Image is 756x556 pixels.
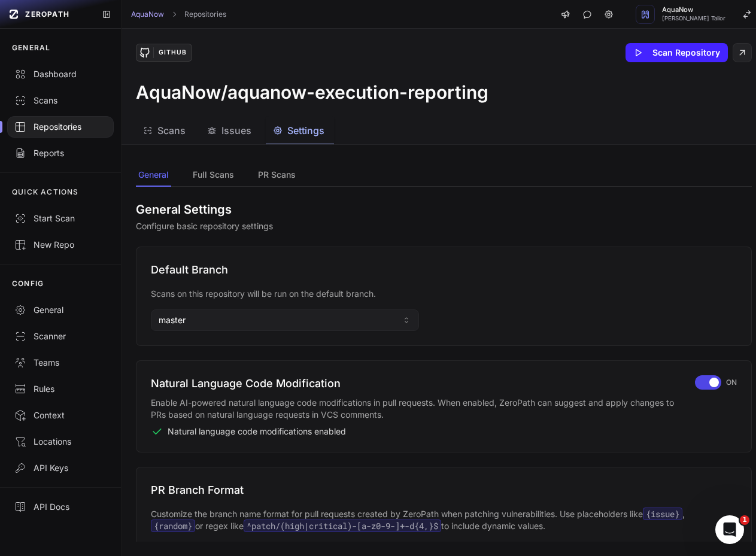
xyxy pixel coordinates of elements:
code: {random} [151,519,195,532]
span: 1 [740,515,749,525]
p: CONFIG [12,279,44,288]
a: ZEROPATH [5,5,92,24]
h3: AquaNow/aquanow-execution-reporting [136,81,488,103]
h3: Natural Language Code Modification [151,375,681,392]
div: Scans [14,95,107,107]
span: [PERSON_NAME] Tailor [662,16,725,22]
button: General [136,164,171,187]
h2: General Settings [136,201,752,218]
nav: breadcrumb [131,10,226,19]
button: Scan Repository [626,43,728,62]
iframe: Intercom live chat [715,515,744,544]
div: Rules [14,383,107,395]
code: ^patch/(high|critical)-[a-z0-9-]+-d{4,}$ [244,519,441,532]
div: Dashboard [14,68,107,80]
div: GitHub [153,47,192,58]
p: Customize the branch name format for pull requests created by ZeroPath when patching vulnerabilit... [151,508,737,532]
button: Full Scans [190,164,236,187]
h3: PR Branch Format [151,482,737,499]
h3: Default Branch [151,262,737,278]
div: Teams [14,357,107,369]
p: Scans on this repository will be run on the default branch. [151,288,737,300]
div: Scanner [14,330,107,342]
a: AquaNow [131,10,164,19]
div: Start Scan [14,212,107,224]
span: master [159,314,186,326]
a: Repositories [184,10,226,19]
div: Context [14,409,107,421]
p: Enable AI-powered natural language code modifications in pull requests. When enabled, ZeroPath ca... [151,397,681,421]
p: GENERAL [12,43,50,53]
span: Settings [287,123,324,138]
code: {issue} [643,508,682,520]
span: ZEROPATH [25,10,69,19]
div: New Repo [14,239,107,251]
span: Scans [157,123,186,138]
span: AquaNow [662,7,725,13]
div: General [14,304,107,316]
span: Issues [221,123,251,138]
span: ON [726,378,737,387]
svg: caret sort, [402,315,411,325]
p: QUICK ACTIONS [12,187,79,197]
div: API Keys [14,462,107,474]
p: Configure basic repository settings [136,220,752,232]
svg: chevron right, [170,10,178,19]
button: PR Scans [256,164,298,187]
div: Repositories [14,121,107,133]
div: Reports [14,147,107,159]
div: API Docs [14,501,107,513]
div: Locations [14,436,107,448]
span: Natural language code modifications enabled [168,426,346,437]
